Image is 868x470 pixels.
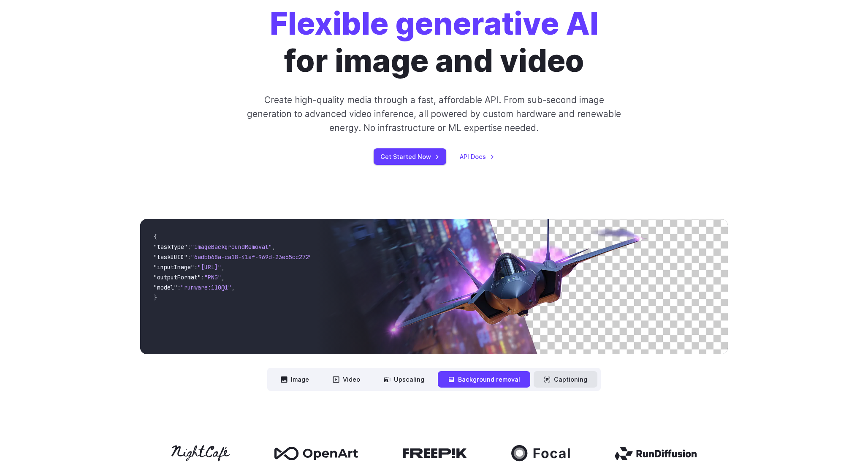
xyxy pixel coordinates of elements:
[271,371,319,388] button: Image
[187,253,191,261] span: :
[154,243,187,251] span: "taskType"
[154,284,177,291] span: "model"
[231,284,235,291] span: ,
[272,243,275,251] span: ,
[154,273,201,281] span: "outputFormat"
[198,263,221,271] span: "[URL]"
[204,273,221,281] span: "PNG"
[154,263,194,271] span: "inputImage"
[323,371,370,388] button: Video
[317,219,728,354] img: Futuristic stealth jet streaking through a neon-lit cityscape with glowing purple exhaust
[191,253,319,261] span: "6adbb68a-ca18-41af-969d-23e65cc2729c"
[460,152,494,161] a: API Docs
[154,233,157,240] span: {
[270,5,599,79] h1: for image and video
[246,93,622,135] p: Create high-quality media through a fast, affordable API. From sub-second image generation to adv...
[194,263,198,271] span: :
[201,273,204,281] span: :
[191,243,272,251] span: "imageBackgroundRemoval"
[187,243,191,251] span: :
[374,371,434,388] button: Upscaling
[177,284,181,291] span: :
[221,263,225,271] span: ,
[154,294,157,301] span: }
[534,371,597,388] button: Captioning
[181,284,231,291] span: "runware:110@1"
[221,273,225,281] span: ,
[270,5,599,42] strong: Flexible generative AI
[154,253,187,261] span: "taskUUID"
[374,148,446,165] a: Get Started Now
[438,371,530,388] button: Background removal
